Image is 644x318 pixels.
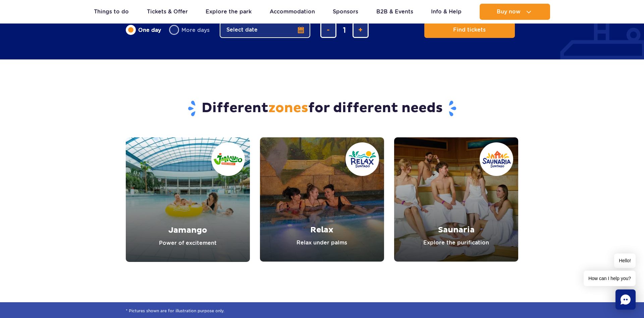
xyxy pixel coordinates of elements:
a: Tickets & Offer [147,4,188,20]
label: One day [126,23,161,37]
span: Buy now [497,9,521,15]
label: More days [169,23,210,37]
a: Things to do [94,4,129,20]
button: Buy now [480,4,550,20]
a: Explore the park [206,4,252,20]
span: zones [268,100,308,117]
div: Chat [615,289,636,310]
span: Find tickets [453,27,486,33]
h2: Different for different needs [126,100,519,117]
a: Info & Help [431,4,462,20]
a: Jamango [126,137,250,262]
button: Select date [220,22,310,38]
button: add ticket [353,22,369,38]
button: remove ticket [320,22,336,38]
a: Saunaria [394,137,518,262]
a: Accommodation [270,4,315,20]
span: * Pictures shown are for illustration purpose only. [126,308,519,314]
a: Relax [260,137,384,262]
span: Hello! [614,254,636,268]
button: Find tickets [424,22,515,38]
a: B2B & Events [376,4,413,20]
span: How can I help you? [584,271,636,286]
a: Sponsors [333,4,358,20]
input: number of tickets [336,22,353,38]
